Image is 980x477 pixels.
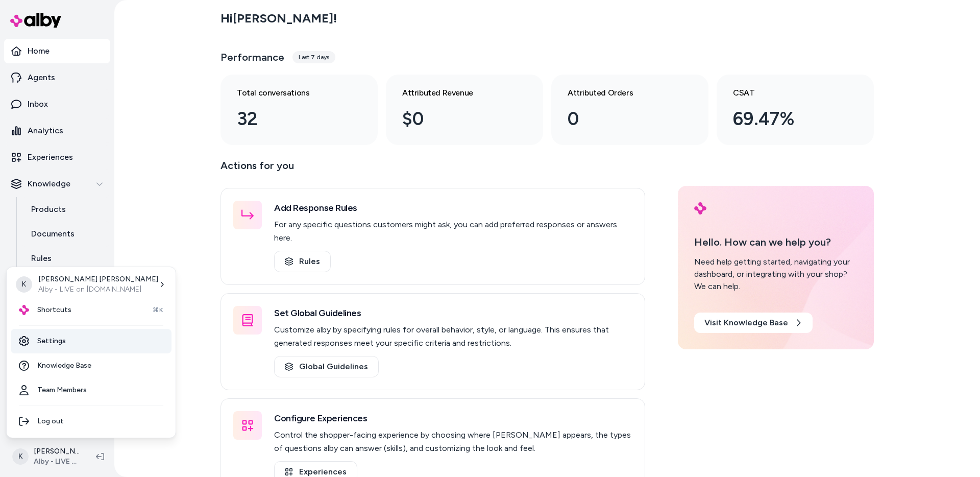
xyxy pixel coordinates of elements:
[37,305,71,315] span: Shortcuts
[11,378,171,402] a: Team Members
[11,409,171,434] div: Log out
[153,306,163,314] span: ⌘K
[38,284,158,295] p: Alby - LIVE on [DOMAIN_NAME]
[11,329,171,353] a: Settings
[38,274,158,284] p: [PERSON_NAME] [PERSON_NAME]
[19,305,29,315] img: alby Logo
[16,276,32,293] span: K
[37,361,91,371] span: Knowledge Base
